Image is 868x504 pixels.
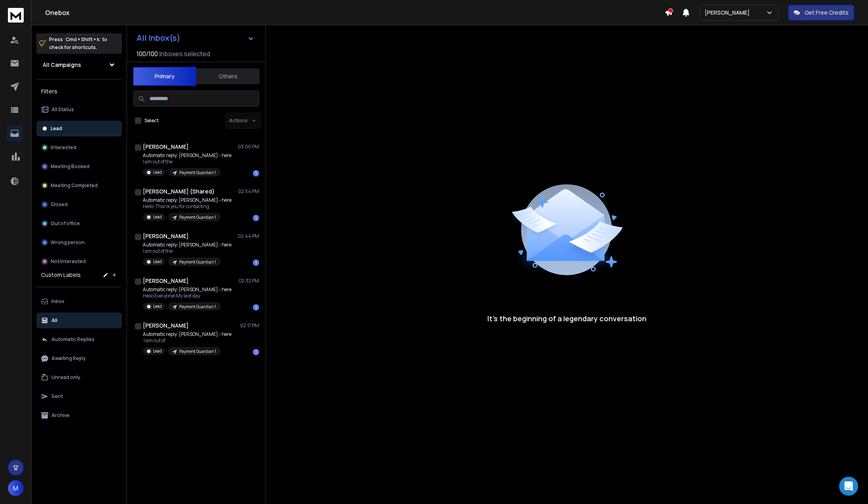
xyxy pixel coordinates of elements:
[196,68,260,85] button: Others
[133,67,196,86] button: Primary
[143,337,231,344] p: I am out of
[143,293,231,299] p: Hello Everyone! My last day
[8,480,24,496] button: M
[153,169,162,175] p: Lead
[36,351,122,366] button: Awaiting Reply
[51,298,64,305] p: Inbox
[153,259,162,265] p: Lead
[36,197,122,212] button: Closed
[143,203,231,210] p: Hello, Thank you for contacting
[788,5,854,21] button: Get Free Credits
[36,407,122,423] button: Archive
[49,36,107,51] p: Press to check for shortcuts.
[36,57,122,73] button: All Campaigns
[36,332,122,347] button: Automatic Replies
[153,348,162,354] p: Lead
[51,106,74,113] p: All Status
[805,9,849,17] p: Get Free Credits
[143,277,189,285] h1: [PERSON_NAME]
[159,49,210,59] h3: Inboxes selected
[36,86,122,97] h3: Filters
[153,214,162,220] p: Lead
[143,143,189,151] h1: [PERSON_NAME]
[143,188,215,195] h1: [PERSON_NAME] (Shared)
[143,242,231,248] p: Automatic reply: [PERSON_NAME] - here
[487,313,646,324] p: It’s the beginning of a legendary conversation
[36,121,122,136] button: Lead
[51,374,80,381] p: Unread only
[36,159,122,174] button: Meeting Booked
[153,303,162,309] p: Lead
[51,258,86,265] p: Not Interested
[36,254,122,269] button: Not Interested
[143,331,231,337] p: Automatic reply: [PERSON_NAME] - here
[253,260,259,266] div: 1
[179,349,216,354] p: Payment Guardian 1
[36,140,122,155] button: Interested
[51,336,95,343] p: Automatic Replies
[36,294,122,309] button: Inbox
[36,369,122,385] button: Unread only
[705,9,753,17] p: [PERSON_NAME]
[143,197,231,203] p: Automatic reply: [PERSON_NAME] - here
[253,170,259,176] div: 1
[51,163,89,170] p: Meeting Booked
[51,125,62,132] p: Lead
[143,232,189,240] h1: [PERSON_NAME]
[179,259,216,265] p: Payment Guardian 1
[36,102,122,117] button: All Status
[253,304,259,311] div: 1
[143,286,231,293] p: Automatic reply: [PERSON_NAME] - here
[64,35,100,44] span: Cmd + Shift + k
[253,349,259,355] div: 1
[45,8,665,17] h1: Onebox
[51,239,85,246] p: Wrong person
[36,235,122,250] button: Wrong person
[839,477,858,496] div: Open Intercom Messenger
[179,170,216,176] p: Payment Guardian 1
[36,178,122,193] button: Meeting Completed
[238,188,259,195] p: 02:54 PM
[41,271,81,279] h3: Custom Labels
[240,322,259,329] p: 02:17 PM
[238,233,259,239] p: 02:44 PM
[8,8,24,23] img: logo
[51,355,86,362] p: Awaiting Reply
[238,144,259,150] p: 03:00 PM
[136,34,180,42] h1: All Inbox(s)
[36,388,122,404] button: Sent
[36,216,122,231] button: Out of office
[51,393,63,400] p: Sent
[51,317,57,324] p: All
[51,201,68,208] p: Closed
[253,215,259,221] div: 1
[143,248,231,254] p: I am out of the
[143,322,189,330] h1: [PERSON_NAME]
[179,304,216,310] p: Payment Guardian 1
[51,412,70,419] p: Archive
[43,61,81,69] h1: All Campaigns
[143,152,231,159] p: Automatic reply: [PERSON_NAME] - here
[130,30,261,46] button: All Inbox(s)
[36,313,122,328] button: All
[144,117,159,124] label: Select
[179,214,216,220] p: Payment Guardian 1
[136,49,158,59] span: 100 / 100
[143,159,231,165] p: I am out of the
[239,278,259,284] p: 02:32 PM
[51,144,76,151] p: Interested
[51,182,98,189] p: Meeting Completed
[51,220,80,227] p: Out of office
